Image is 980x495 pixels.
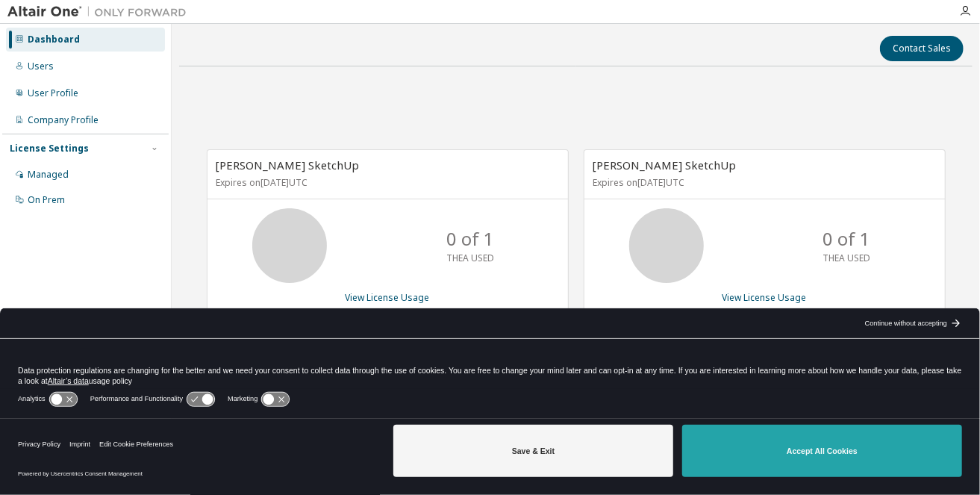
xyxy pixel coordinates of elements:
[346,291,430,304] a: View License Usage
[216,158,360,172] span: [PERSON_NAME] SketchUp
[28,114,99,126] div: Company Profile
[593,158,737,172] span: [PERSON_NAME] SketchUp
[593,176,932,189] p: Expires on [DATE] UTC
[823,252,871,264] p: THEA USED
[823,226,871,252] p: 0 of 1
[10,143,89,155] div: License Settings
[446,252,494,264] p: THEA USED
[7,4,194,19] img: Altair One
[28,87,78,99] div: User Profile
[28,60,54,72] div: Users
[216,176,555,189] p: Expires on [DATE] UTC
[722,291,807,304] a: View License Usage
[446,226,494,252] p: 0 of 1
[28,34,80,46] div: Dashboard
[28,169,69,181] div: Managed
[28,194,65,206] div: On Prem
[880,36,964,61] button: Contact Sales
